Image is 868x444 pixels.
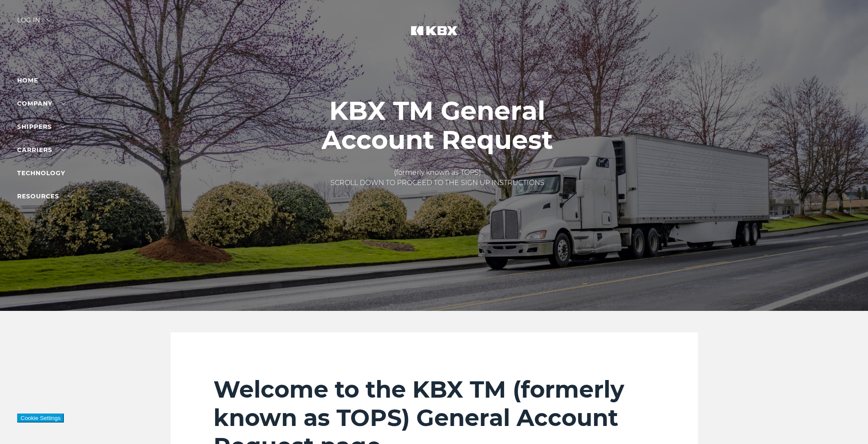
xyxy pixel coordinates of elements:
[17,123,66,131] a: SHIPPERS
[17,169,65,177] a: Technology
[17,414,64,423] button: Cookie Settings
[17,100,66,107] a: Company
[17,76,38,84] a: Home
[402,17,466,55] img: kbx logo
[46,19,51,21] img: arrow
[17,146,66,154] a: Carriers
[321,96,553,155] h1: KBX TM General Account Request
[17,17,51,30] div: Log in
[321,167,553,188] p: (formerly known as TOPS) SCROLL DOWN TO PROCEED TO THE SIGN UP INSTRUCTIONS
[17,192,73,200] a: RESOURCES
